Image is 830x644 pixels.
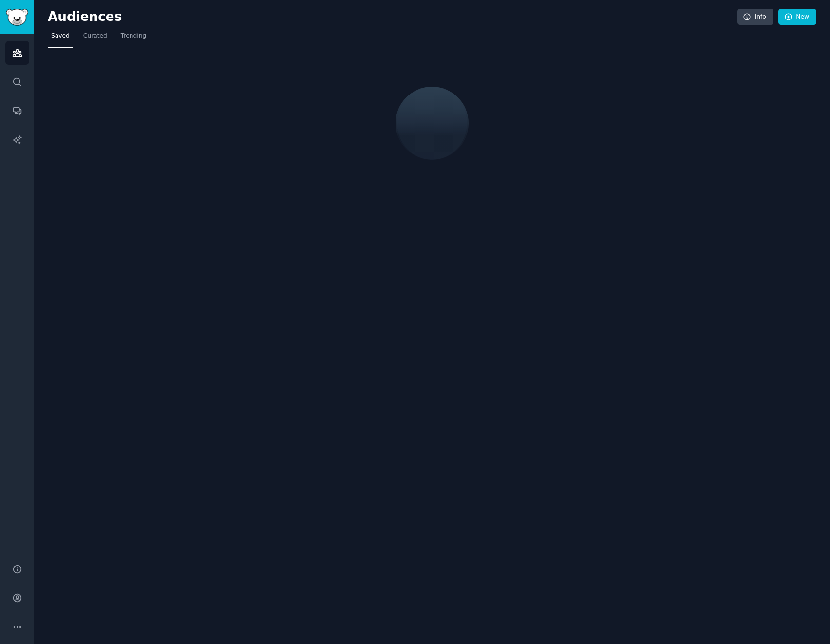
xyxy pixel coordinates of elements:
h2: Audiences [48,9,737,25]
span: Saved [51,32,70,40]
a: Curated [80,28,111,48]
a: Saved [48,28,73,48]
img: GummySearch logo [6,9,28,26]
a: Info [737,9,773,25]
span: Trending [121,32,146,40]
a: Trending [117,28,150,48]
span: Curated [83,32,107,40]
a: New [778,9,816,25]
